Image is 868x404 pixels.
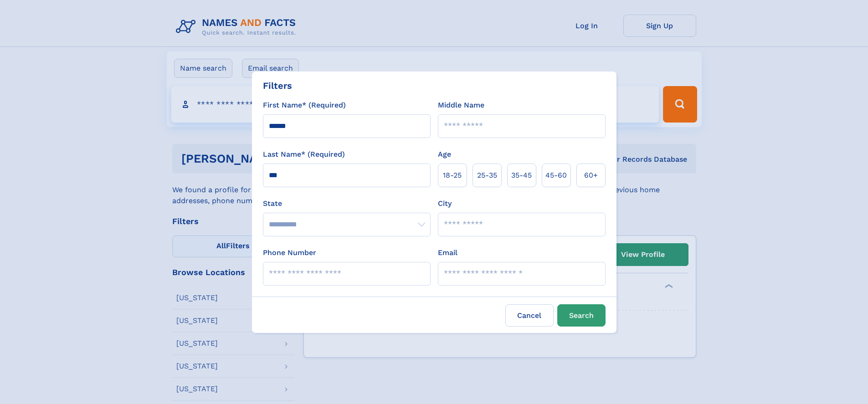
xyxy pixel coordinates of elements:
label: State [263,198,431,209]
span: 45‑60 [545,170,567,181]
span: 25‑35 [477,170,497,181]
div: Filters [263,79,292,92]
span: 18‑25 [443,170,462,181]
label: City [438,198,452,209]
label: Email [438,247,457,258]
label: Age [438,149,451,160]
span: 35‑45 [511,170,532,181]
label: Middle Name [438,100,484,111]
label: Phone Number [263,247,316,258]
button: Search [557,304,606,327]
label: Cancel [505,304,554,327]
label: First Name* (Required) [263,100,346,111]
label: Last Name* (Required) [263,149,345,160]
span: 60+ [584,170,598,181]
